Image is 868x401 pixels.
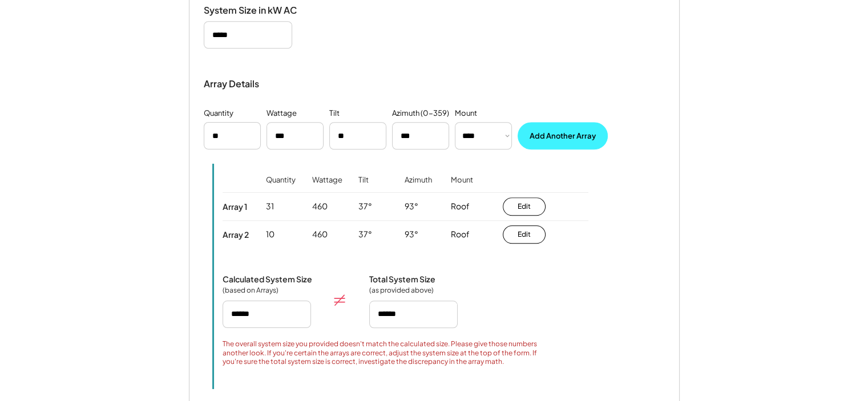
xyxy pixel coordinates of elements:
div: 37° [358,201,372,212]
div: 10 [266,229,274,240]
div: (based on Arrays) [223,286,280,295]
div: Total System Size [369,274,435,284]
div: Quantity [204,108,233,119]
div: Tilt [329,108,340,119]
div: (as provided above) [369,286,434,295]
button: Add Another Array [518,122,608,149]
div: Azimuth [405,175,432,201]
div: 31 [266,201,274,212]
div: 93° [405,229,418,240]
div: 93° [405,201,418,212]
div: Mount [455,108,477,119]
div: 460 [312,201,328,212]
div: Wattage [312,175,342,201]
div: Mount [451,175,473,201]
button: Edit [503,225,546,244]
div: 37° [358,229,372,240]
button: Edit [503,197,546,216]
div: Array Details [204,77,261,91]
div: Azimuth (0-359) [392,108,449,119]
div: System Size in kW AC [204,5,318,17]
div: 460 [312,229,328,240]
div: Quantity [266,175,296,201]
div: Roof [451,201,470,212]
div: Calculated System Size [223,274,312,284]
div: Tilt [358,175,369,201]
div: The overall system size you provided doesn't match the calculated size. Please give those numbers... [223,339,551,366]
div: Array 1 [223,201,247,212]
div: Wattage [267,108,297,119]
div: Roof [451,229,470,240]
div: Array 2 [223,229,249,240]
